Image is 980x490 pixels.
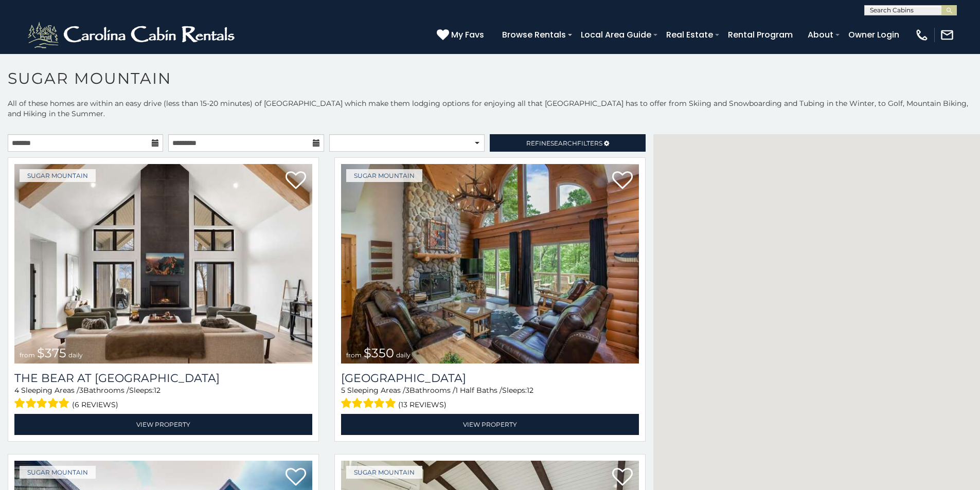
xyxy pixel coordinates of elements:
a: Add to favorites [286,170,306,192]
a: Browse Rentals [497,26,571,44]
div: Sleeping Areas / Bathrooms / Sleeps: [14,385,312,411]
span: (13 reviews) [398,398,447,411]
a: My Favs [437,28,487,42]
a: RefineSearchFilters [490,134,645,152]
a: Sugar Mountain [346,466,422,479]
div: Sleeping Areas / Bathrooms / Sleeps: [341,385,639,411]
span: 4 [14,386,19,395]
span: daily [396,351,411,359]
span: 1 Half Baths / [455,386,502,395]
img: phone-regular-white.png [915,28,929,42]
a: View Property [14,414,312,435]
span: from [20,351,35,359]
span: 12 [527,386,533,395]
span: My Favs [451,28,484,41]
a: Real Estate [661,26,718,44]
h3: Grouse Moor Lodge [341,371,639,385]
a: Sugar Mountain [346,169,422,182]
span: (6 reviews) [72,398,118,411]
a: Add to favorites [612,467,633,488]
h3: The Bear At Sugar Mountain [14,371,312,385]
a: About [803,26,839,44]
span: Refine Filters [526,139,602,147]
img: The Bear At Sugar Mountain [14,164,312,364]
img: mail-regular-white.png [940,28,954,42]
a: The Bear At [GEOGRAPHIC_DATA] [14,371,312,385]
span: 3 [79,386,83,395]
span: 12 [154,386,161,395]
a: Rental Program [723,26,798,44]
a: Sugar Mountain [20,169,96,182]
a: Grouse Moor Lodge from $350 daily [341,164,639,364]
a: Add to favorites [286,467,306,488]
span: 3 [405,386,409,395]
span: 5 [341,386,345,395]
a: The Bear At Sugar Mountain from $375 daily [14,164,312,364]
a: Add to favorites [612,170,633,192]
span: from [346,351,362,359]
img: Grouse Moor Lodge [341,164,639,364]
a: Sugar Mountain [20,466,96,479]
span: $375 [37,346,66,360]
img: White-1-2.png [26,20,239,50]
a: [GEOGRAPHIC_DATA] [341,371,639,385]
a: View Property [341,414,639,435]
span: $350 [364,346,394,360]
a: Local Area Guide [576,26,656,44]
span: daily [68,351,83,359]
a: Owner Login [843,26,904,44]
span: Search [550,139,577,147]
